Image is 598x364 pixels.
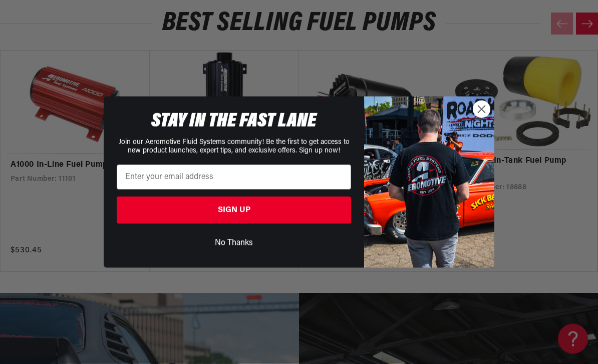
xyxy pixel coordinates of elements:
button: No Thanks [117,234,351,253]
input: Enter your email address [117,165,351,190]
button: SIGN UP [117,197,351,224]
button: Close dialog [473,101,490,118]
span: STAY IN THE FAST LANE [151,112,317,132]
img: 9278e0a8-2f18-4465-98b4-5c473baabe7a.jpeg [364,97,494,268]
span: Join our Aeromotive Fluid Systems community! Be the first to get access to new product launches, ... [119,139,350,155]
